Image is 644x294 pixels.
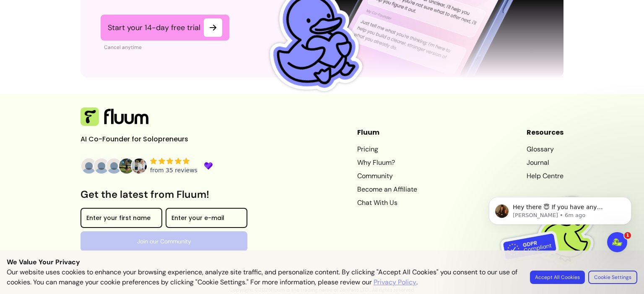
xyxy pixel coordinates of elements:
a: Glossary [527,144,563,154]
iframe: Intercom live chat [607,232,627,252]
h3: Get the latest from Fluum! [80,188,247,201]
p: Cancel anytime [104,44,229,51]
a: Help Centre [527,171,563,181]
input: Enter your e-mail [171,215,241,224]
header: Resources [527,128,563,138]
p: We Value Your Privacy [7,257,637,267]
a: Community [357,171,417,181]
a: Why Fluum? [357,158,417,168]
a: Journal [527,158,563,168]
a: Become an Affiliate [357,184,417,194]
img: Fluum Logo [80,107,148,126]
a: Privacy Policy [374,277,416,287]
a: Pricing [357,144,417,154]
input: Enter your first name [86,215,156,224]
span: 1 [624,232,631,239]
header: Fluum [357,128,417,138]
p: AI Co-Founder for Solopreneurs [80,134,206,144]
span: Start your 14-day free trial [108,23,200,33]
a: Start your 14-day free trial [101,15,229,41]
p: Our website uses cookies to enhance your browsing experience, analyze site traffic, and personali... [7,267,520,287]
button: Cookie Settings [588,271,637,284]
iframe: Intercom notifications message [476,179,644,271]
button: Accept All Cookies [530,271,585,284]
a: Chat With Us [357,198,417,208]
